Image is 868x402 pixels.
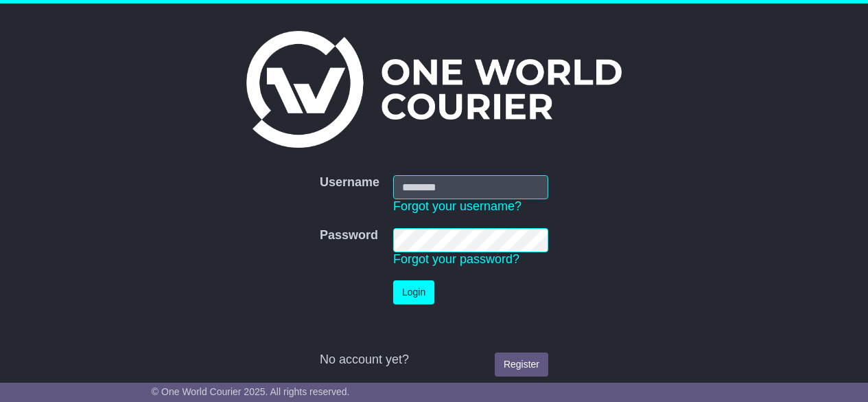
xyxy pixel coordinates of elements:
span: © One World Courier 2025. All rights reserved. [152,386,350,397]
button: Login [393,280,434,304]
label: Username [320,175,379,190]
a: Forgot your username? [393,199,521,213]
img: One World [246,31,621,148]
a: Forgot your password? [393,252,519,266]
div: No account yet? [320,353,548,368]
a: Register [495,353,548,377]
label: Password [320,228,378,243]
